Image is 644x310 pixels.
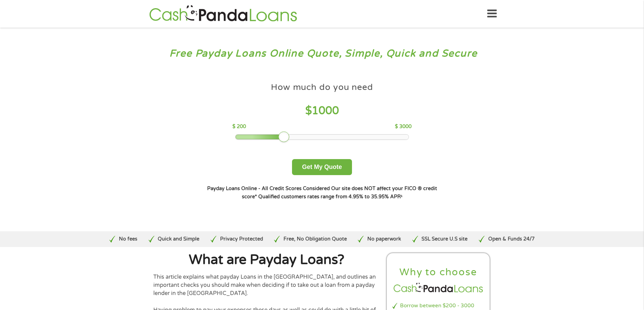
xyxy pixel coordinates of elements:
[392,266,484,279] h2: Why to choose
[20,47,625,60] h3: Free Payday Loans Online Quote, Simple, Quick and Secure
[258,194,402,200] strong: Qualified customers rates range from 4.95% to 35.95% APR¹
[421,235,467,243] p: SSL Secure U.S site
[153,253,380,267] h1: What are Payday Loans?
[392,302,484,310] li: Borrow between $200 - 3000
[232,123,246,130] p: $ 200
[488,235,535,243] p: Open & Funds 24/7
[232,104,411,118] h4: $
[119,235,137,243] p: No fees
[153,273,380,298] p: This article explains what payday Loans in the [GEOGRAPHIC_DATA], and outlines an important check...
[147,4,299,24] img: GetLoanNow Logo
[271,82,373,93] h4: How much do you need
[367,235,401,243] p: No paperwork
[395,123,412,130] p: $ 3000
[220,235,263,243] p: Privacy Protected
[292,159,352,175] button: Get My Quote
[312,104,339,117] span: 1000
[207,186,330,191] strong: Payday Loans Online - All Credit Scores Considered
[242,186,437,200] strong: Our site does NOT affect your FICO ® credit score*
[158,235,199,243] p: Quick and Simple
[283,235,347,243] p: Free, No Obligation Quote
